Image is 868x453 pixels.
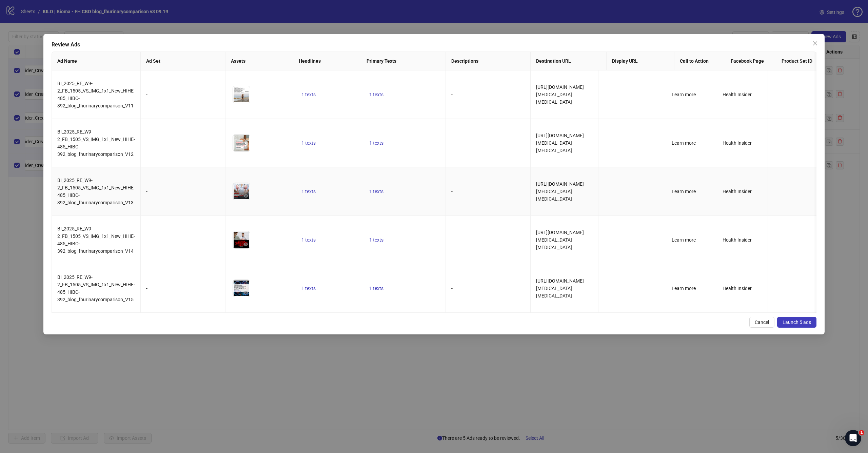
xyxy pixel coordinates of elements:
span: Learn more [672,189,696,194]
span: eye [243,145,248,150]
span: eye [243,193,248,198]
span: Launch 5 ads [783,320,811,325]
div: Review Ads [52,41,816,49]
span: - [451,189,453,194]
span: close [812,41,818,46]
span: 1 texts [301,92,316,97]
th: Ad Set [141,52,225,70]
span: BI_2025_RE_W9-2_FB_1505_VS_IMG_1x1_New_HIHE-485_HIBC-392_blog_fhurinarycomparison_V14 [57,226,135,254]
span: 1 texts [369,237,383,243]
th: Destination URL [531,52,607,70]
div: - [146,188,220,195]
span: 1 texts [301,189,316,194]
button: 1 texts [299,236,318,244]
span: [URL][DOMAIN_NAME][MEDICAL_DATA][MEDICAL_DATA] [536,278,584,298]
span: [URL][DOMAIN_NAME][MEDICAL_DATA][MEDICAL_DATA] [536,84,584,105]
button: Preview [242,240,250,248]
button: 1 texts [367,90,386,99]
button: 1 texts [367,187,386,195]
button: Preview [242,192,250,200]
span: Learn more [672,286,696,291]
th: Descriptions [446,52,531,70]
button: Preview [242,289,250,297]
th: Assets [225,52,293,70]
button: Close [810,38,821,49]
div: Health Insider [723,188,762,195]
span: 1 texts [301,237,316,243]
span: BI_2025_RE_W9-2_FB_1505_VS_IMG_1x1_New_HIHE-485_HIBC-392_blog_fhurinarycomparison_V11 [57,81,135,108]
iframe: Intercom live chat [845,430,861,446]
span: 1 texts [301,286,316,291]
span: eye [243,290,248,295]
img: Asset 1 [233,135,250,151]
span: - [451,286,453,291]
span: eye [243,242,248,247]
button: 1 texts [299,284,318,292]
div: Health Insider [723,236,762,244]
span: Cancel [755,320,769,325]
button: 1 texts [299,187,318,195]
th: Display URL [607,52,674,70]
th: Call to Action [674,52,725,70]
span: 1 texts [301,140,316,146]
span: [URL][DOMAIN_NAME][MEDICAL_DATA][MEDICAL_DATA] [536,230,584,250]
div: - [146,236,220,244]
button: Launch 5 ads [777,317,816,328]
span: Learn more [672,237,696,243]
button: 1 texts [367,139,386,147]
span: 1 [859,430,864,435]
span: Learn more [672,92,696,97]
button: 1 texts [299,139,318,147]
span: - [451,140,453,146]
span: [URL][DOMAIN_NAME][MEDICAL_DATA][MEDICAL_DATA] [536,181,584,202]
div: - [146,139,220,147]
th: Product Set ID [776,52,844,70]
div: Health Insider [723,139,762,147]
span: Learn more [672,140,696,146]
th: Headlines [293,52,361,70]
div: Health Insider [723,91,762,98]
span: 1 texts [369,286,383,291]
button: 1 texts [367,236,386,244]
span: eye [243,97,248,101]
th: Facebook Page [725,52,776,70]
span: 1 texts [369,189,383,194]
img: Asset 1 [233,280,250,297]
button: Preview [242,95,250,103]
div: - [146,285,220,292]
img: Asset 1 [233,231,250,248]
img: Asset 1 [233,183,250,200]
th: Primary Texts [361,52,446,70]
button: 1 texts [299,90,318,99]
img: Asset 1 [233,86,250,103]
span: BI_2025_RE_W9-2_FB_1505_VS_IMG_1x1_New_HIHE-485_HIBC-392_blog_fhurinarycomparison_V13 [57,178,135,205]
div: Health Insider [723,285,762,292]
span: BI_2025_RE_W9-2_FB_1505_VS_IMG_1x1_New_HIHE-485_HIBC-392_blog_fhurinarycomparison_V15 [57,274,135,302]
span: - [451,92,453,97]
span: 1 texts [369,92,383,97]
span: - [451,237,453,243]
button: Cancel [749,317,774,328]
th: Ad Name [52,52,141,70]
span: [URL][DOMAIN_NAME][MEDICAL_DATA][MEDICAL_DATA] [536,133,584,153]
span: 1 texts [369,140,383,146]
button: 1 texts [367,284,386,292]
button: Preview [242,143,250,151]
span: BI_2025_RE_W9-2_FB_1505_VS_IMG_1x1_New_HIHE-485_HIBC-392_blog_fhurinarycomparison_V12 [57,129,135,157]
div: - [146,91,220,98]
